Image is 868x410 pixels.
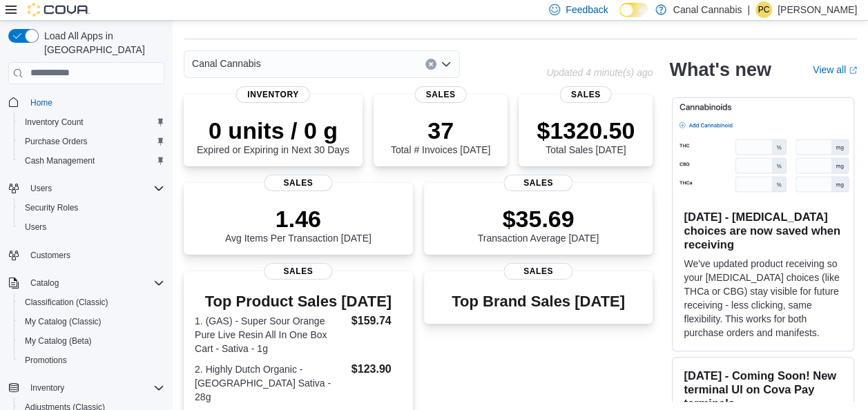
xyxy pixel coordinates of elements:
[30,97,52,108] span: Home
[19,352,164,369] span: Promotions
[441,59,452,70] button: Open list of options
[28,3,90,17] img: Cova
[25,335,92,346] span: My Catalog (Beta)
[425,59,436,70] button: Clear input
[566,3,608,17] span: Feedback
[30,250,70,261] span: Customers
[25,94,164,111] span: Home
[30,183,52,194] span: Users
[39,29,164,57] span: Load All Apps in [GEOGRAPHIC_DATA]
[813,64,857,75] a: View allExternal link
[684,257,842,340] p: We've updated product receiving so your [MEDICAL_DATA] choices (like THCa or CBG) stay visible fo...
[560,86,612,103] span: Sales
[264,175,332,191] span: Sales
[452,293,625,310] h3: Top Brand Sales [DATE]
[478,205,599,244] div: Transaction Average [DATE]
[755,1,772,18] div: Patrick Ciantar
[19,199,84,216] a: Security Roles
[351,361,402,378] dd: $123.90
[25,246,164,264] span: Customers
[19,333,97,349] a: My Catalog (Beta)
[25,297,108,308] span: Classification (Classic)
[778,1,857,18] p: [PERSON_NAME]
[25,380,164,396] span: Inventory
[19,133,164,150] span: Purchase Orders
[3,179,170,198] button: Users
[504,175,572,191] span: Sales
[619,3,648,17] input: Dark Mode
[19,333,164,349] span: My Catalog (Beta)
[684,210,842,251] h3: [DATE] - [MEDICAL_DATA] choices are now saved when receiving
[19,313,107,330] a: My Catalog (Classic)
[14,132,170,151] button: Purchase Orders
[25,180,164,197] span: Users
[30,277,59,289] span: Catalog
[264,263,332,280] span: Sales
[197,117,349,144] p: 0 units / 0 g
[195,293,402,310] h3: Top Product Sales [DATE]
[25,247,76,264] a: Customers
[19,219,164,235] span: Users
[14,217,170,237] button: Users
[673,1,742,18] p: Canal Cannabis
[25,222,46,233] span: Users
[669,59,771,81] h2: What's new
[197,117,349,155] div: Expired or Expiring in Next 30 Days
[19,313,164,330] span: My Catalog (Classic)
[19,219,52,235] a: Users
[747,1,750,18] p: |
[25,355,67,366] span: Promotions
[30,382,64,393] span: Inventory
[19,294,164,311] span: Classification (Classic)
[14,113,170,132] button: Inventory Count
[236,86,310,103] span: Inventory
[14,151,170,170] button: Cash Management
[3,273,170,293] button: Catalog
[25,136,88,147] span: Purchase Orders
[195,314,346,355] dt: 1. (GAS) - Super Sour Orange Pure Live Resin All In One Box Cart - Sativa - 1g
[758,1,770,18] span: PC
[25,380,70,396] button: Inventory
[19,133,93,150] a: Purchase Orders
[14,351,170,370] button: Promotions
[391,117,490,155] div: Total # Invoices [DATE]
[19,352,73,369] a: Promotions
[192,55,261,72] span: Canal Cannabis
[849,66,857,75] svg: External link
[19,153,164,169] span: Cash Management
[3,245,170,265] button: Customers
[3,378,170,398] button: Inventory
[25,275,164,291] span: Catalog
[25,275,64,291] button: Catalog
[25,180,57,197] button: Users
[537,117,635,155] div: Total Sales [DATE]
[19,199,164,216] span: Security Roles
[25,316,102,327] span: My Catalog (Classic)
[3,92,170,113] button: Home
[14,312,170,331] button: My Catalog (Classic)
[351,313,402,329] dd: $159.74
[684,369,842,410] h3: [DATE] - Coming Soon! New terminal UI on Cova Pay terminals
[19,114,164,130] span: Inventory Count
[537,117,635,144] p: $1320.50
[19,114,89,130] a: Inventory Count
[195,362,346,404] dt: 2. Highly Dutch Organic - [GEOGRAPHIC_DATA] Sativa - 28g
[225,205,372,244] div: Avg Items Per Transaction [DATE]
[19,294,114,311] a: Classification (Classic)
[14,293,170,312] button: Classification (Classic)
[225,205,372,233] p: 1.46
[14,198,170,217] button: Security Roles
[415,86,467,103] span: Sales
[25,202,78,213] span: Security Roles
[25,95,58,111] a: Home
[546,67,653,78] p: Updated 4 minute(s) ago
[391,117,490,144] p: 37
[478,205,599,233] p: $35.69
[14,331,170,351] button: My Catalog (Beta)
[19,153,100,169] a: Cash Management
[504,263,572,280] span: Sales
[25,155,95,166] span: Cash Management
[25,117,84,128] span: Inventory Count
